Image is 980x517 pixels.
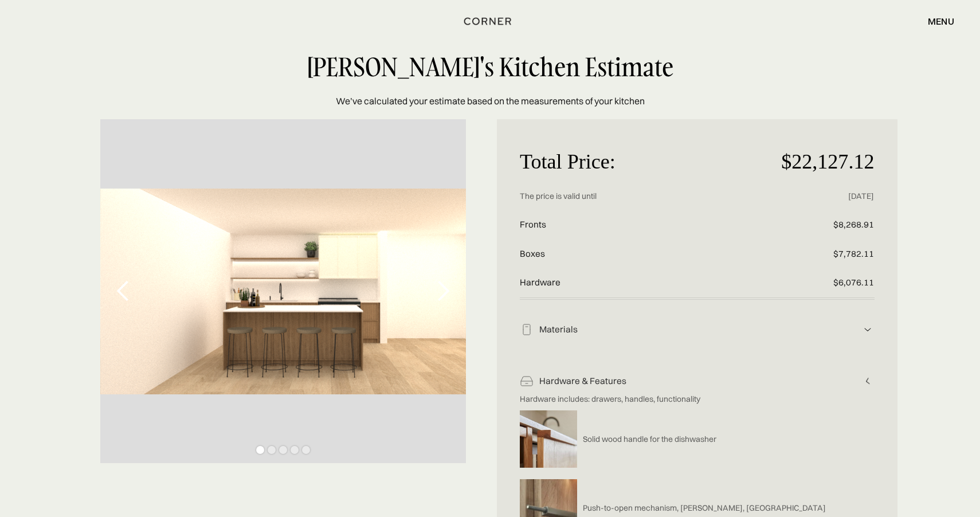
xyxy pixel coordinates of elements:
[256,446,264,454] div: Show slide 1 of 5
[520,240,756,269] p: Boxes
[249,53,732,80] div: [PERSON_NAME]'s Kitchen Estimate
[336,94,645,108] p: We’ve calculated your estimate based on the measurements of your kitchen
[279,446,287,454] div: Show slide 3 of 5
[583,503,826,514] p: Push-to-open mechanism, [PERSON_NAME], [GEOGRAPHIC_DATA]
[756,182,874,210] p: [DATE]
[534,324,861,336] div: Materials
[451,14,528,29] a: home
[420,119,466,463] div: next slide
[520,142,756,182] p: Total Price:
[100,119,467,463] div: carousel
[756,268,874,297] p: $6,076.11
[756,210,874,240] p: $8,268.91
[520,182,756,210] p: The price is valid until
[583,434,716,445] p: Solid wood handle for the dishwasher
[268,446,276,454] div: Show slide 2 of 5
[577,503,826,514] a: Push-to-open mechanism, [PERSON_NAME], [GEOGRAPHIC_DATA]
[756,240,874,269] p: $7,782.11
[577,434,716,445] a: Solid wood handle for the dishwasher
[534,375,861,387] div: Hardware & Features
[291,446,299,454] div: Show slide 4 of 5
[916,11,954,31] div: menu
[520,394,857,405] p: Hardware includes: drawers, handles, functionality
[928,17,954,26] div: menu
[520,210,756,240] p: Fronts
[756,142,874,182] p: $22,127.12
[302,446,310,454] div: Show slide 5 of 5
[100,119,146,463] div: previous slide
[520,268,756,297] p: Hardware
[100,119,467,463] div: 1 of 5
